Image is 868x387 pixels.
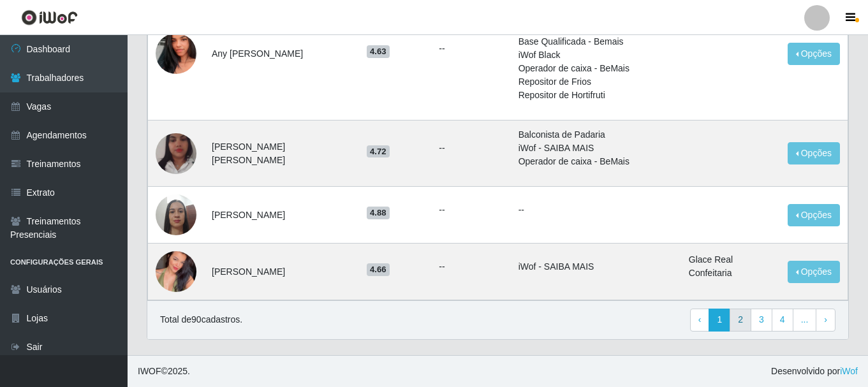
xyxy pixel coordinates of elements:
a: 4 [772,309,793,332]
ul: -- [439,203,503,217]
li: Repositor de Frios [519,75,673,89]
li: Balconista de Padaria [519,128,673,142]
button: Opções [788,43,840,65]
li: iWof - SAIBA MAIS [519,260,673,274]
span: › [824,314,827,325]
a: 3 [751,309,772,332]
a: Next [816,309,835,332]
p: Total de 90 cadastros. [160,313,242,326]
a: ... [793,309,817,332]
span: IWOF [138,366,161,376]
button: Opções [788,261,840,283]
button: Opções [788,204,840,226]
li: Glace Real Confeitaria [689,253,772,280]
img: 1734838081610.jpeg [156,187,196,242]
a: 1 [709,309,730,332]
img: 1722363396063.jpeg [156,235,196,308]
img: 1679715378616.jpeg [156,117,196,190]
span: Desenvolvido por [771,365,858,378]
li: Operador de caixa - BeMais [519,155,673,168]
img: CoreUI Logo [21,10,78,26]
button: Opções [788,142,840,164]
td: [PERSON_NAME] [204,244,359,300]
td: [PERSON_NAME] [PERSON_NAME] [204,120,359,187]
span: 4.63 [367,45,390,58]
span: 4.66 [367,263,390,276]
span: © 2025 . [138,365,190,378]
a: Previous [690,309,710,332]
ul: -- [439,42,503,55]
li: Base Qualificada - Bemais [519,35,673,48]
span: 4.72 [367,145,390,158]
nav: pagination [690,309,835,332]
ul: -- [439,142,503,155]
a: 2 [730,309,751,332]
img: 1739548726424.jpeg [156,17,196,90]
li: Repositor de Hortifruti [519,89,673,102]
li: Operador de caixa - BeMais [519,62,673,75]
span: ‹ [698,314,702,325]
ul: -- [439,260,503,274]
li: iWof Black [519,48,673,62]
p: -- [519,203,673,217]
a: iWof [840,366,858,376]
span: 4.88 [367,207,390,219]
td: [PERSON_NAME] [204,187,359,244]
li: iWof - SAIBA MAIS [519,142,673,155]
